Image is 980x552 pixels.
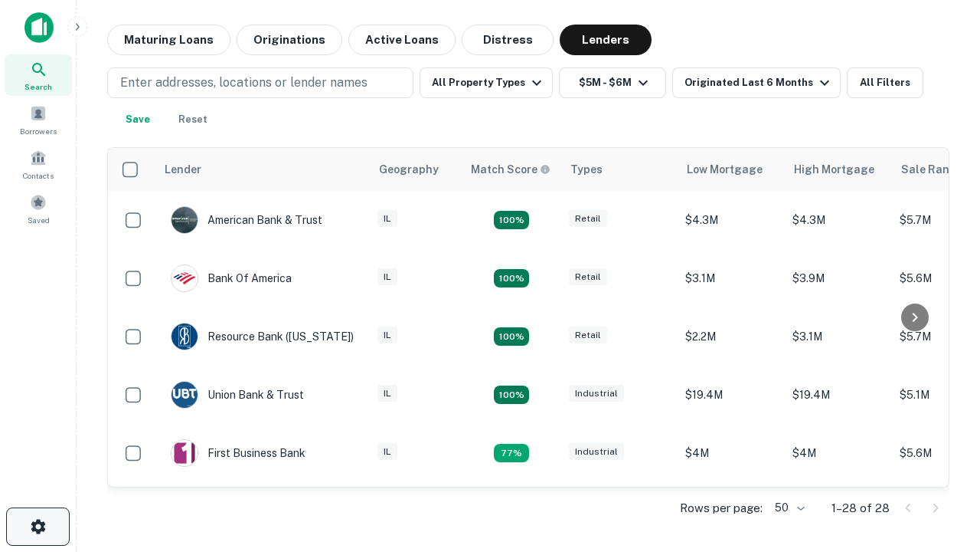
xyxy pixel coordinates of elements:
[28,214,50,226] span: Saved
[785,148,892,191] th: High Mortgage
[903,429,980,503] iframe: Chat Widget
[377,210,397,228] div: IL
[370,148,462,191] th: Geography
[171,323,354,350] div: Resource Bank ([US_STATE])
[5,99,72,140] a: Borrowers
[569,327,607,344] div: Retail
[569,385,624,402] div: Industrial
[420,67,553,98] button: All Property Types
[569,443,624,461] div: Industrial
[785,307,892,366] td: $3.1M
[377,385,397,402] div: IL
[494,211,529,229] div: Matching Properties: 7, hasApolloMatch: undefined
[113,104,162,135] button: Save your search to get updates of matches that match your search criteria.
[24,80,52,93] span: Search
[559,67,666,98] button: $5M - $6M
[471,161,547,178] h6: Match Score
[678,482,785,540] td: $3.9M
[494,444,529,462] div: Matching Properties: 3, hasApolloMatch: undefined
[785,424,892,482] td: $4M
[672,67,841,98] button: Originated Last 6 Months
[569,268,607,286] div: Retail
[348,25,456,55] button: Active Loans
[494,386,529,404] div: Matching Properties: 4, hasApolloMatch: undefined
[171,265,198,291] img: picture
[678,191,785,249] td: $4.3M
[687,160,763,179] div: Low Mortgage
[107,67,413,98] button: Enter addresses, locations or lender names
[171,264,292,292] div: Bank Of America
[561,148,678,191] th: Types
[377,443,397,461] div: IL
[165,160,201,179] div: Lender
[171,439,305,467] div: First Business Bank
[237,25,342,55] button: Originations
[171,324,198,350] img: picture
[171,207,198,233] img: picture
[462,25,554,55] button: Distress
[377,327,397,344] div: IL
[471,161,550,178] div: Capitalize uses an advanced AI algorithm to match your search with the best lender. The match sco...
[769,497,807,519] div: 50
[120,74,367,92] p: Enter addresses, locations or lender names
[171,382,198,408] img: picture
[794,160,874,179] div: High Mortgage
[785,482,892,540] td: $4.2M
[831,499,890,517] p: 1–28 of 28
[560,25,652,55] button: Lenders
[680,499,763,517] p: Rows per page:
[678,148,785,191] th: Low Mortgage
[678,366,785,424] td: $19.4M
[570,160,603,179] div: Types
[171,440,198,466] img: picture
[494,269,529,287] div: Matching Properties: 4, hasApolloMatch: undefined
[678,307,785,366] td: $2.2M
[785,191,892,249] td: $4.3M
[678,424,785,482] td: $4M
[377,268,397,286] div: IL
[107,25,230,55] button: Maturing Loans
[847,67,923,98] button: All Filters
[785,366,892,424] td: $19.4M
[5,143,72,185] a: Contacts
[155,148,370,191] th: Lender
[684,74,834,92] div: Originated Last 6 Months
[24,12,54,43] img: capitalize-icon.png
[171,381,304,409] div: Union Bank & Trust
[494,327,529,346] div: Matching Properties: 4, hasApolloMatch: undefined
[171,206,322,234] div: American Bank & Trust
[462,148,561,191] th: Capitalize uses an advanced AI algorithm to match your search with the best lender. The match sco...
[20,125,57,137] span: Borrowers
[379,160,439,179] div: Geography
[569,210,607,228] div: Retail
[5,54,72,96] a: Search
[678,249,785,307] td: $3.1M
[785,249,892,307] td: $3.9M
[168,104,217,135] button: Reset
[5,188,72,229] a: Saved
[23,169,54,182] span: Contacts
